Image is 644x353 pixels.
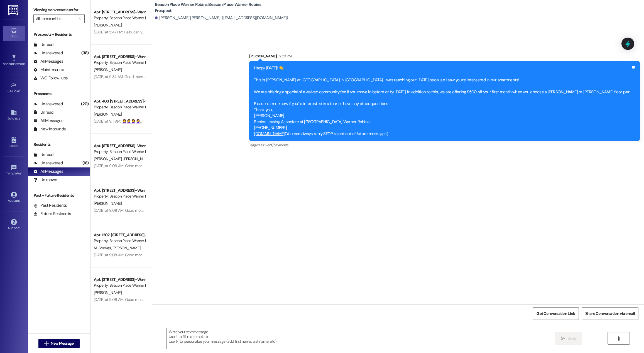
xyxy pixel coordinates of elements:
div: Happy [DATE]! ☀️ This is [PERSON_NAME] at [GEOGRAPHIC_DATA] in [GEOGRAPHIC_DATA]. I was reaching ... [254,65,631,137]
div: Unanswered [33,101,63,107]
div: Apt. [STREET_ADDRESS]-Warner Robins, LLC [94,277,145,283]
div: [DATE] at 9:11 AM: 🤦‍♀️🤦‍♀️🤦‍♀️🤦‍♀️🤦‍♀️. I forgot to leave mine out!!!!! and im headed to [GEOGRA... [94,119,396,124]
i:  [561,336,565,341]
div: Prospects + Residents [28,31,90,37]
span: Get Conversation Link [537,311,575,317]
a: Support [3,217,25,232]
div: WO Follow-ups [33,75,68,81]
span: Rent/payments [265,143,289,147]
label: Viewing conversations for [33,6,85,14]
span: [PERSON_NAME] [112,245,140,250]
div: Unread [33,109,53,115]
div: All Messages [33,169,63,174]
div: Property: Beacon Place Warner Robins [94,149,145,155]
input: All communities [36,14,76,23]
div: Property: Beacon Place Warner Robins [94,193,145,199]
div: 12:03 PM [277,53,292,59]
div: Apt. [STREET_ADDRESS]-Warner Robins, LLC [94,9,145,15]
div: Apt. [STREET_ADDRESS]-Warner Robins, LLC [94,54,145,60]
div: All Messages [33,118,63,124]
div: New Inbounds [33,126,66,132]
div: Prospects [28,91,90,97]
div: (38) [80,49,90,57]
div: Apt. 403, [STREET_ADDRESS]-Warner Robins, LLC [94,98,145,104]
span: • [25,61,26,65]
b: Beacon Place Warner Robins: Beacon Place Warner Robins Prospect [155,2,266,14]
div: Tagged as: [249,141,640,149]
span: • [20,88,21,92]
div: Property: Beacon Place Warner Robins [94,15,145,21]
a: Leads [3,135,25,150]
div: Property: Beacon Place Warner Robins [94,104,145,110]
img: ResiDesk Logo [8,5,19,15]
div: [PERSON_NAME] [249,53,640,61]
div: Property: Beacon Place Warner Robins [94,283,145,288]
button: Get Conversation Link [533,307,579,320]
div: Unread [33,42,53,48]
span: [PERSON_NAME] [94,23,122,28]
span: [PERSON_NAME] [94,201,122,206]
span: Share Conversation via email [585,311,635,317]
button: New Message [38,339,80,348]
div: [DATE] at 9:34 AM: Good morning. This is Mailyn from 3206. I am currently out of state and will n... [94,74,406,79]
a: Inbox [3,26,25,41]
a: Account [3,190,25,205]
div: [DATE] at 5:47 PM: Hello, can you please make sure only one person enters my unit for the fire in... [94,30,349,35]
a: Buildings [3,108,25,123]
div: Apt. [STREET_ADDRESS]-Warner Robins, LLC [94,188,145,193]
div: [PERSON_NAME] [PERSON_NAME]. ([EMAIL_ADDRESS][DOMAIN_NAME]) [155,15,288,21]
i:  [616,336,621,341]
span: • [21,171,22,174]
div: Unanswered [33,50,63,56]
div: (18) [81,159,90,167]
button: Send [555,332,582,345]
a: Site Visit • [3,81,25,96]
a: Templates • [3,163,25,178]
div: Past Residents [33,203,67,208]
div: Unread [33,152,53,158]
div: Future Residents [33,211,71,217]
div: (20) [80,100,90,108]
i:  [79,16,82,21]
div: Residents [28,142,90,147]
div: Apt. 1202, [STREET_ADDRESS]-Warner Robins, LLC [94,232,145,238]
div: Unanswered [33,160,63,166]
span: [PERSON_NAME] [94,290,122,295]
div: Maintenance [33,67,64,73]
span: [PERSON_NAME] [123,156,151,161]
div: Past + Future Residents [28,193,90,198]
span: [PERSON_NAME] [94,67,122,72]
span: [PERSON_NAME] [94,112,122,117]
span: [PERSON_NAME] [94,156,123,161]
div: Unknown [33,177,57,183]
span: New Message [51,340,74,346]
div: Property: Beacon Place Warner Robins [94,60,145,65]
span: Send [567,335,576,341]
div: Property: Beacon Place Warner Robins [94,238,145,244]
div: Apt. [STREET_ADDRESS]-Warner Robins, LLC [94,143,145,149]
button: Share Conversation via email [582,307,638,320]
i:  [44,341,48,346]
span: M. Smokes [94,245,112,250]
a: [DOMAIN_NAME] [254,131,285,137]
div: All Messages [33,59,63,64]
